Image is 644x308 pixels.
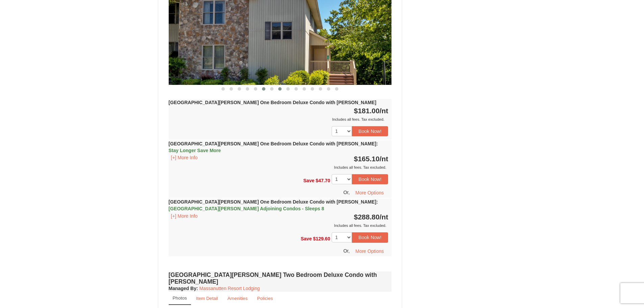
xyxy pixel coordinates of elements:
[351,246,388,256] button: More Options
[380,155,388,163] span: /nt
[351,188,388,198] button: More Options
[169,116,388,123] div: Includes all fees. Tax excluded.
[313,236,330,241] span: $129.60
[223,292,252,305] a: Amenities
[169,148,221,153] span: Stay Longer Save More
[354,107,388,115] strong: $181.00
[169,286,196,291] span: Managed By
[228,296,248,301] small: Amenities
[343,248,350,253] span: Or,
[169,286,198,291] strong: :
[354,155,380,163] span: $165.10
[173,295,187,301] small: Photos
[192,292,222,305] a: Item Detail
[169,199,378,211] strong: [GEOGRAPHIC_DATA][PERSON_NAME] One Bedroom Deluxe Condo with [PERSON_NAME]
[352,126,388,136] button: Book Now!
[303,178,314,183] span: Save
[169,100,377,105] strong: [GEOGRAPHIC_DATA][PERSON_NAME] One Bedroom Deluxe Condo with [PERSON_NAME]
[169,292,191,305] a: Photos
[316,178,330,183] span: $47.70
[169,222,388,229] div: Includes all fees. Tax excluded.
[169,141,378,153] strong: [GEOGRAPHIC_DATA][PERSON_NAME] One Bedroom Deluxe Condo with [PERSON_NAME]
[199,286,260,291] a: Massanutten Resort Lodging
[352,174,388,184] button: Book Now!
[354,213,380,221] span: $288.80
[352,232,388,242] button: Book Now!
[301,236,312,241] span: Save
[169,271,392,285] h4: [GEOGRAPHIC_DATA][PERSON_NAME] Two Bedroom Deluxe Condo with [PERSON_NAME]
[169,206,324,211] span: [GEOGRAPHIC_DATA][PERSON_NAME] Adjoining Condos - Sleeps 8
[253,292,277,305] a: Policies
[376,141,378,146] span: :
[343,190,350,195] span: Or,
[169,212,200,220] button: [+] More Info
[257,296,273,301] small: Policies
[380,107,388,115] span: /nt
[169,154,200,161] button: [+] More Info
[380,213,388,221] span: /nt
[376,199,378,205] span: :
[169,164,388,171] div: Includes all fees. Tax excluded.
[196,296,218,301] small: Item Detail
